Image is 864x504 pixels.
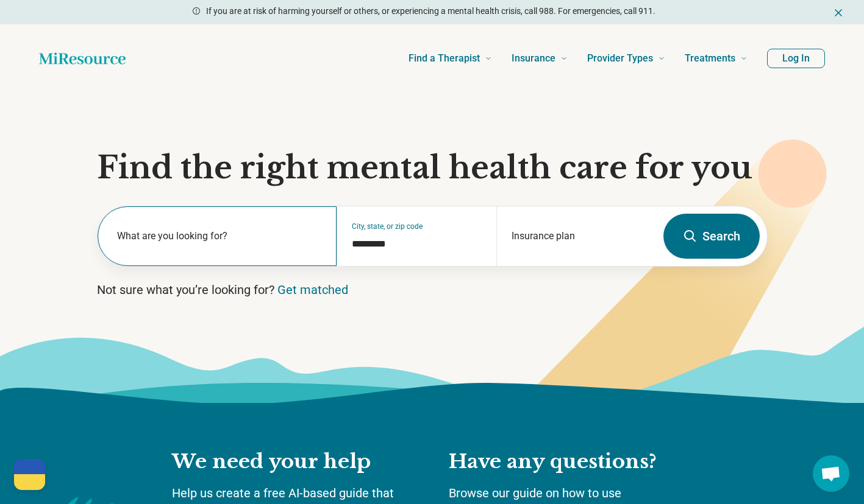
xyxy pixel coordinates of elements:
h2: We need your help [172,449,424,475]
p: If you are at risk of harming yourself or others, or experiencing a mental health crisis, call 98... [206,5,655,18]
button: Log In [767,49,825,68]
span: Provider Types [587,50,653,67]
div: Open chat [813,455,849,492]
h1: Find the right mental health care for you [97,150,768,186]
a: Provider Types [587,34,665,83]
a: Home page [39,46,126,71]
span: Treatments [685,50,735,67]
p: Not sure what you’re looking for? [97,281,768,298]
a: Find a Therapist [409,34,492,83]
button: Dismiss [832,5,844,19]
a: Get matched [277,282,348,297]
h2: Have any questions? [449,449,693,475]
a: Insurance [512,34,568,83]
label: What are you looking for? [117,229,323,243]
button: Search [663,214,760,259]
a: Treatments [685,34,748,83]
span: Insurance [512,50,555,67]
span: Find a Therapist [409,50,480,67]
